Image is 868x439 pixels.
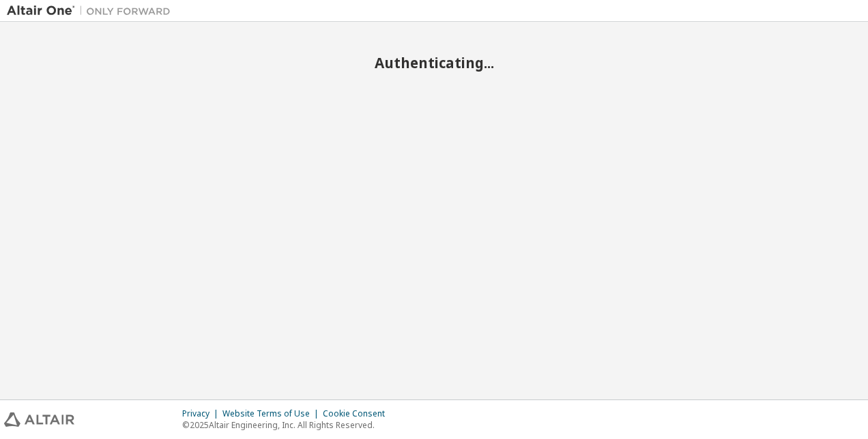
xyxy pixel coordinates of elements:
div: Website Terms of Use [222,408,323,419]
h2: Authenticating... [7,54,861,72]
img: Altair One [7,4,177,18]
div: Privacy [182,408,222,419]
img: altair_logo.svg [4,412,74,427]
p: © 2025 Altair Engineering, Inc. All Rights Reserved. [182,419,393,431]
div: Cookie Consent [323,408,393,419]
